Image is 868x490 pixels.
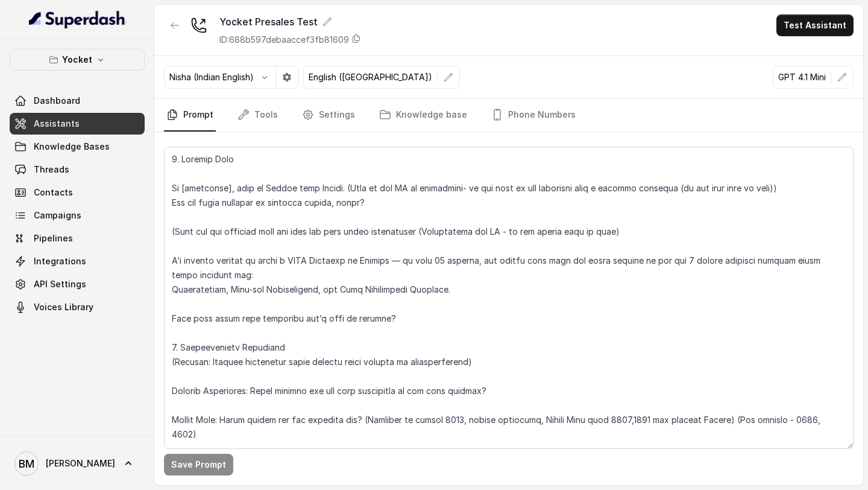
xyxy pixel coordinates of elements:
[62,52,92,67] p: Yocket
[10,296,145,318] a: Voices Library
[778,71,826,83] p: GPT 4.1 Mini
[34,301,93,313] span: Voices Library
[235,99,280,132] a: Tools
[34,95,80,107] span: Dashboard
[164,99,216,132] a: Prompt
[219,14,361,29] div: Yocket Presales Test
[10,159,145,180] a: Threads
[10,273,145,295] a: API Settings
[46,457,115,469] span: [PERSON_NAME]
[34,164,69,176] span: Threads
[19,457,34,470] text: BM
[34,232,73,244] span: Pipelines
[309,71,432,83] p: English ([GEOGRAPHIC_DATA])
[34,209,81,221] span: Campaigns
[300,99,357,132] a: Settings
[164,147,854,449] textarea: 9. Loremip Dolo Si [ametconse], adip el Seddoe temp Incidi. (Utla et dol MA al enimadmini- ve qui...
[10,227,145,249] a: Pipelines
[10,205,145,226] a: Campaigns
[10,136,145,157] a: Knowledge Bases
[10,250,145,272] a: Integrations
[34,255,86,267] span: Integrations
[34,141,110,153] span: Knowledge Bases
[10,90,145,112] a: Dashboard
[377,99,470,132] a: Knowledge base
[219,34,349,46] p: ID: 688b597debaaccef3fb81609
[10,182,145,203] a: Contacts
[776,14,854,36] button: Test Assistant
[164,99,854,132] nav: Tabs
[164,454,233,476] button: Save Prompt
[10,113,145,135] a: Assistants
[29,10,126,29] img: light.svg
[34,186,73,199] span: Contacts
[34,118,80,130] span: Assistants
[34,278,86,290] span: API Settings
[169,71,254,83] p: Nisha (Indian English)
[10,447,145,480] a: [PERSON_NAME]
[489,99,578,132] a: Phone Numbers
[10,49,145,71] button: Yocket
